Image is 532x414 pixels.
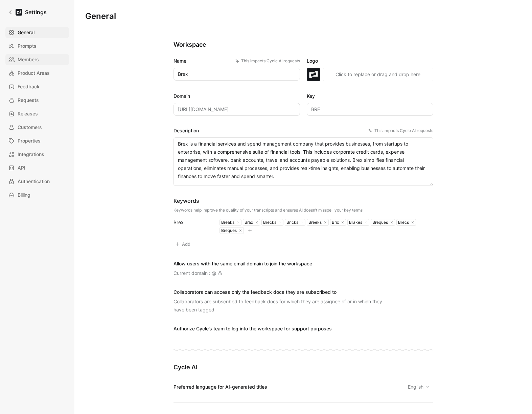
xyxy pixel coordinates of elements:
a: Members [5,54,69,65]
a: Billing [5,190,69,200]
button: English [405,382,433,392]
span: Members [18,56,39,64]
span: Product Areas [18,69,50,77]
a: Prompts [5,41,69,51]
div: Breques [220,228,237,233]
div: Brex [174,218,211,226]
span: General [18,28,34,37]
span: API [18,164,25,172]
span: Properties [18,137,41,145]
div: Breques [371,220,388,225]
a: Properties [5,135,69,146]
label: Logo [307,57,433,65]
span: Authentication [18,177,50,186]
a: Customers [5,122,69,133]
span: Integrations [18,150,44,158]
span: Billing [18,191,30,199]
button: Add [174,239,193,249]
h2: Workspace [174,41,433,49]
div: Brax [243,220,253,225]
div: This impacts Cycle AI requests [235,58,300,64]
div: Bricks [285,220,298,225]
span: Customers [18,123,42,131]
div: Keywords [174,197,363,205]
a: Feedback [5,81,69,92]
div: Breaks [220,220,234,225]
label: Key [307,92,433,100]
a: Requests [5,95,69,106]
textarea: Brex is a financial services and spend management company that provides businesses, from startups... [174,137,433,186]
div: Keywords help improve the quality of your transcripts and ensures AI doesn’t misspell your key terms [174,208,363,213]
span: Releases [18,110,38,118]
h1: General [85,11,116,22]
a: API [5,162,69,173]
a: Settings [5,5,49,19]
div: Current domain : @ [174,269,222,277]
div: Collaborators can access only the feedback docs they are subscribed to [174,288,390,296]
button: Click to replace or drag and drop here [323,68,433,81]
div: Collaborators are subscribed to feedback docs for which they are assignee of or in which they hav... [174,298,390,314]
span: English [408,383,425,391]
label: Name [174,57,300,65]
div: Brecks [262,220,276,225]
span: Prompts [18,42,37,50]
img: logo [307,68,320,81]
div: Breeks [307,220,322,225]
label: Domain [174,92,300,100]
a: Product Areas [5,68,69,79]
span: Requests [18,96,39,104]
div: This impacts Cycle AI requests [368,127,433,134]
span: Feedback [18,83,40,91]
div: Authorize Cycle’s team to log into the workspace for support purposes [174,325,332,333]
a: Integrations [5,149,69,160]
div: Allow users with the same email domain to join the workspace [174,260,312,268]
div: Brecs [397,220,409,225]
div: Preferred language for AI-generated titles [174,383,267,391]
div: Brakes [348,220,362,225]
input: Some placeholder [174,103,300,116]
h1: Settings [25,8,47,16]
label: Description [174,127,433,135]
a: Authentication [5,176,69,187]
div: Brix [330,220,339,225]
h2: Cycle AI [174,363,433,371]
a: Releases [5,108,69,119]
a: General [5,27,69,38]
